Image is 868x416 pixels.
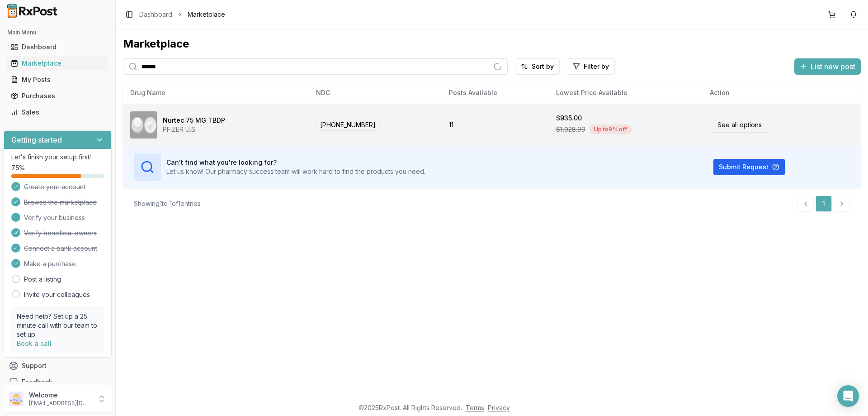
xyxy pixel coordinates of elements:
[163,125,225,134] div: PFIZER U.S.
[123,37,861,51] div: Marketplace
[166,167,425,176] p: Let us know! Our pharmacy success team will work hard to find the products you need.
[11,163,25,172] span: 75 %
[703,82,861,104] th: Action
[24,229,97,238] span: Verify beneficial owners
[515,58,560,75] button: Sort by
[4,89,112,103] button: Purchases
[794,63,861,72] a: List new post
[17,312,99,339] p: Need help? Set up a 25 minute call with our team to set up.
[309,82,442,104] th: NDC
[442,104,548,146] td: 11
[4,40,112,54] button: Dashboard
[24,198,97,207] span: Browse the marketplace
[29,400,92,407] p: [EMAIL_ADDRESS][DOMAIN_NAME]
[556,125,585,134] span: $1,028.99
[589,124,632,134] div: Up to 9 % off
[130,111,157,139] img: Nurtec 75 MG TBDP
[11,153,104,162] p: Let's finish your setup first!
[24,213,85,222] span: Verify your business
[7,72,108,88] a: My Posts
[4,56,112,71] button: Marketplace
[442,82,548,104] th: Posts Available
[11,91,104,100] div: Purchases
[17,339,52,347] a: Book a call
[556,114,582,123] div: $935.00
[188,10,225,19] span: Marketplace
[24,275,61,284] a: Post a listing
[549,82,703,104] th: Lowest Price Available
[488,404,510,411] a: Privacy
[816,196,832,212] a: 1
[24,182,85,191] span: Create your account
[4,72,112,87] button: My Posts
[11,75,104,84] div: My Posts
[24,290,90,299] a: Invite your colleagues
[7,104,108,120] a: Sales
[11,43,104,52] div: Dashboard
[567,58,615,75] button: Filter by
[4,105,112,120] button: Sales
[466,404,484,411] a: Terms
[11,108,104,117] div: Sales
[4,358,112,374] button: Support
[532,62,554,71] span: Sort by
[837,385,859,407] div: Open Intercom Messenger
[166,158,425,167] h3: Can't find what you're looking for?
[139,10,172,19] a: Dashboard
[163,116,225,125] div: Nurtec 75 MG TBDP
[11,134,62,145] h3: Getting started
[7,39,108,55] a: Dashboard
[713,159,785,175] button: Submit Request
[24,244,97,253] span: Connect a bank account
[24,259,76,268] span: Make a purchase
[794,58,861,75] button: List new post
[811,61,855,72] span: List new post
[29,391,92,400] p: Welcome
[4,4,61,18] img: RxPost Logo
[4,374,112,390] button: Feedback
[797,196,850,212] nav: pagination
[7,88,108,104] a: Purchases
[9,392,24,406] img: User avatar
[123,82,309,104] th: Drug Name
[11,59,104,68] div: Marketplace
[7,55,108,72] a: Marketplace
[316,119,380,131] span: [PHONE_NUMBER]
[22,378,52,387] span: Feedback
[7,29,108,36] h2: Main Menu
[134,199,201,208] div: Showing 1 to 1 of 1 entries
[139,10,225,19] nav: breadcrumb
[584,62,609,71] span: Filter by
[710,117,769,133] a: See all options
